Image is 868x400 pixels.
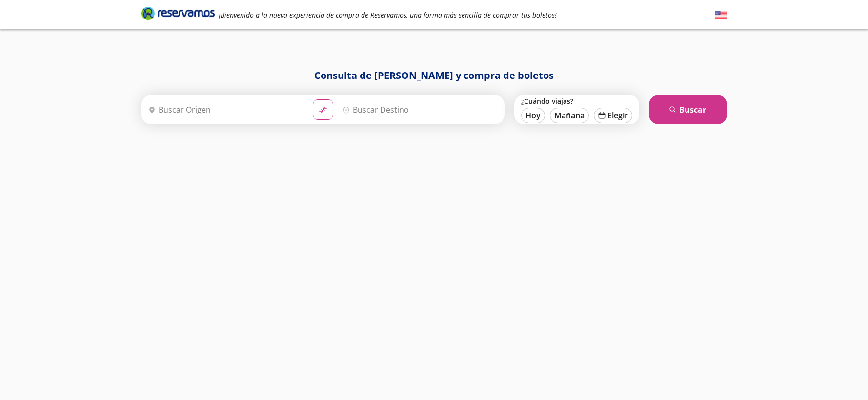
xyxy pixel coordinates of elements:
button: Hoy [521,108,545,123]
button: Elegir [594,108,632,123]
i: Brand Logo [141,6,215,20]
em: ¡Bienvenido a la nueva experiencia de compra de Reservamos, una forma más sencilla de comprar tus... [219,10,557,19]
input: Buscar Destino [339,97,499,122]
button: English [715,9,727,21]
label: ¿Cuándo viajas? [521,96,632,106]
a: Brand Logo [141,6,215,23]
h1: Consulta de [PERSON_NAME] y compra de boletos [141,68,727,83]
button: Mañana [550,108,589,123]
button: Buscar [649,95,727,124]
input: Buscar Origen [144,97,305,122]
